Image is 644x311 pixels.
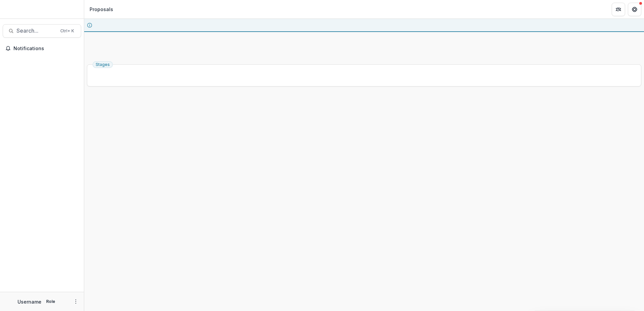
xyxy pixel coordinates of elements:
[44,299,57,305] p: Role
[59,27,75,35] div: Ctrl + K
[90,6,113,13] div: Proposals
[72,298,80,306] button: More
[3,43,81,54] button: Notifications
[628,3,641,16] button: Get Help
[18,298,41,305] p: Username
[87,4,116,14] nav: breadcrumb
[612,3,625,16] button: Partners
[17,28,56,34] span: Search...
[96,62,110,67] span: Stages
[3,24,81,38] button: Search...
[13,46,78,51] span: Notifications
